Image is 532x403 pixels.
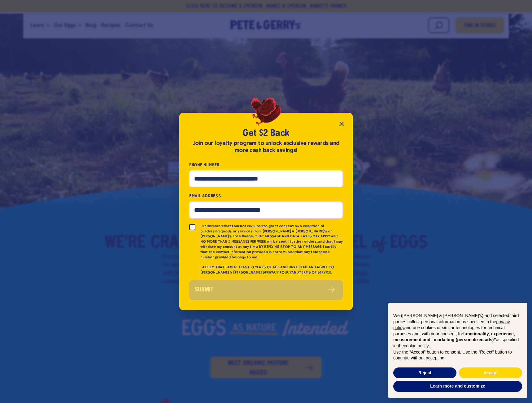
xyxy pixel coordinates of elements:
p: I AFFIRM THAT I AM AT LEAST 18 YEARS OF AGE AND HAVE READ AND AGREE TO [PERSON_NAME] & [PERSON_NA... [200,265,343,275]
p: We ([PERSON_NAME] & [PERSON_NAME]'s) and selected third parties collect personal information as s... [393,313,522,349]
button: Accept [459,367,522,379]
p: I understand that I am not required to grant consent as a condition of purchasing goods or servic... [200,223,343,260]
div: Join our loyalty program to unlock exclusive rewards and more cash back savings! [189,140,343,154]
label: Phone Number [189,161,343,168]
a: cookie policy [404,343,428,348]
p: Use the “Accept” button to consent. Use the “Reject” button to continue without accepting. [393,349,522,361]
button: Reject [393,367,456,379]
a: TERMS OF SERVICE. [299,270,331,275]
button: Close popup [335,118,348,130]
a: PRIVACY POLICY [265,270,291,275]
button: Learn more and customize [393,381,522,392]
input: I understand that I am not required to grant consent as a condition of purchasing goods or servic... [189,224,195,230]
button: Submit [189,280,343,300]
label: Email Address [189,192,343,199]
div: Notice [383,298,532,403]
h2: Get $2 Back [189,128,343,139]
